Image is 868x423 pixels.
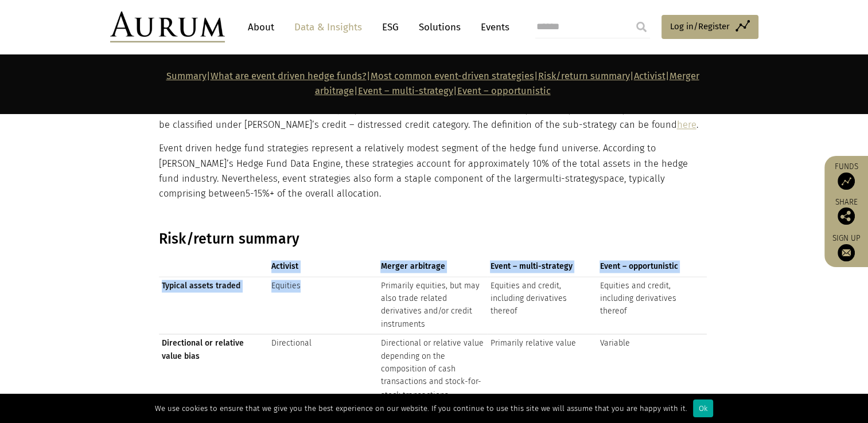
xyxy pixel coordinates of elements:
a: Funds [830,162,862,190]
span: multi-strategy [539,173,599,184]
td: Directional [268,334,378,405]
a: About [242,17,280,38]
a: Log in/Register [661,15,758,39]
a: Risk/return summary [538,70,630,81]
h3: Risk/return summary [159,230,707,248]
td: Equities and credit, including derivatives thereof [597,276,706,334]
div: Share [830,198,862,225]
a: Sign up [830,233,862,261]
span: Event – multi-strategy [490,260,594,273]
td: Equities and credit, including derivatives thereof [487,276,597,334]
td: Equities [268,276,378,334]
span: Log in/Register [670,19,730,33]
strong: | | | | | | | [166,70,699,96]
a: ESG [376,17,404,38]
a: What are event driven hedge funds? [211,70,367,81]
img: Access Funds [838,173,855,190]
a: Most common event-driven strategies [371,70,534,81]
img: Share this post [838,207,855,225]
a: Events [475,17,509,38]
a: Summary [166,70,207,81]
a: Solutions [413,17,466,38]
img: Aurum [110,11,225,42]
img: Sign up to our newsletter [838,244,855,261]
td: Primarily equities, but may also trade related derivatives and/or credit instruments [377,276,487,334]
a: Event – multi-strategy [358,85,453,96]
span: Merger arbitrage [380,260,484,273]
span: 5-15 [246,188,262,199]
td: Primarily relative value [487,334,597,405]
div: Ok [693,399,713,417]
span: Activist [271,260,375,273]
a: Event – opportunistic [457,85,551,96]
td: Variable [597,334,706,405]
td: Typical assets traded [159,276,268,334]
input: Submit [630,15,653,38]
td: Directional or relative value depending on the composition of cash transactions and stock-for-sto... [377,334,487,405]
a: here [677,119,696,130]
a: Activist [634,70,665,81]
span: Event – opportunistic [600,260,703,273]
td: Directional or relative value bias [159,334,268,405]
p: Event driven hedge fund strategies represent a relatively modest segment of the hedge fund univer... [159,141,707,202]
a: Data & Insights [289,17,368,38]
